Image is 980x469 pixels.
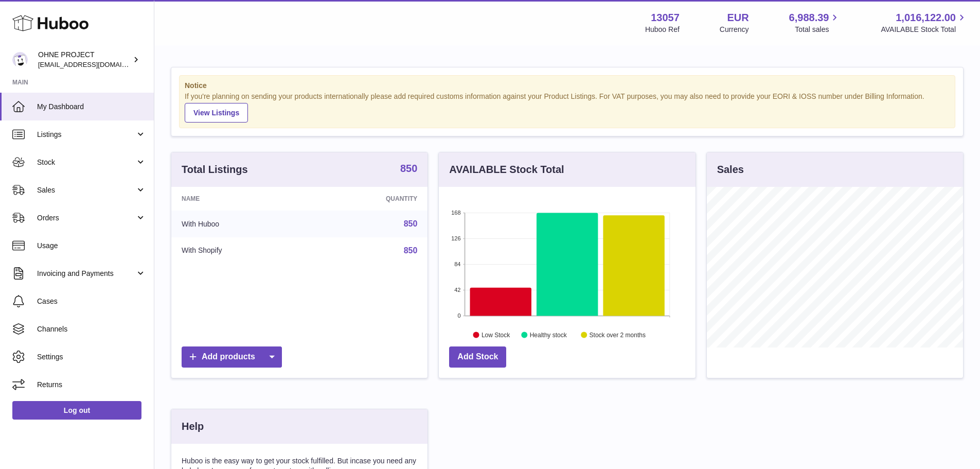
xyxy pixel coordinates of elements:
[171,211,310,237] td: With Huboo
[182,420,204,433] h3: Help
[645,25,680,34] div: Huboo Ref
[881,11,968,34] a: 1,016,122.00 AVAILABLE Stock Total
[37,297,146,306] span: Cases
[789,11,841,34] a: 6,988.39 Total sales
[449,346,506,368] a: Add Stock
[37,130,135,140] span: Listings
[881,25,968,34] span: AVAILABLE Stock Total
[37,158,135,167] span: Stock
[38,50,131,70] div: OHNE PROJECT
[37,352,146,362] span: Settings
[12,52,28,67] img: internalAdmin-13057@internal.huboo.com
[171,187,310,211] th: Name
[720,25,749,34] div: Currency
[185,92,950,123] div: If you're planning on sending your products internationally please add required customs informati...
[182,163,248,177] h3: Total Listings
[171,237,310,264] td: With Shopify
[37,324,146,334] span: Channels
[651,11,680,25] strong: 13057
[185,81,950,91] strong: Notice
[795,25,841,34] span: Total sales
[185,103,248,123] a: View Listings
[37,185,135,195] span: Sales
[12,401,141,420] a: Log out
[38,60,151,68] span: [EMAIL_ADDRESS][DOMAIN_NAME]
[449,163,564,177] h3: AVAILABLE Stock Total
[482,331,510,338] text: Low Stock
[458,312,461,319] text: 0
[182,346,282,368] a: Add products
[404,246,418,255] a: 850
[37,213,135,223] span: Orders
[404,219,418,228] a: 850
[37,241,146,251] span: Usage
[37,102,146,112] span: My Dashboard
[727,11,749,25] strong: EUR
[896,11,956,25] span: 1,016,122.00
[530,331,567,338] text: Healthy stock
[590,331,646,338] text: Stock over 2 months
[717,163,744,177] h3: Sales
[400,163,417,173] strong: 850
[37,380,146,390] span: Returns
[455,287,461,293] text: 42
[310,187,428,211] th: Quantity
[789,11,829,25] span: 6,988.39
[455,261,461,267] text: 84
[400,163,417,176] a: 850
[37,269,135,279] span: Invoicing and Payments
[451,210,460,216] text: 168
[451,235,460,241] text: 126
